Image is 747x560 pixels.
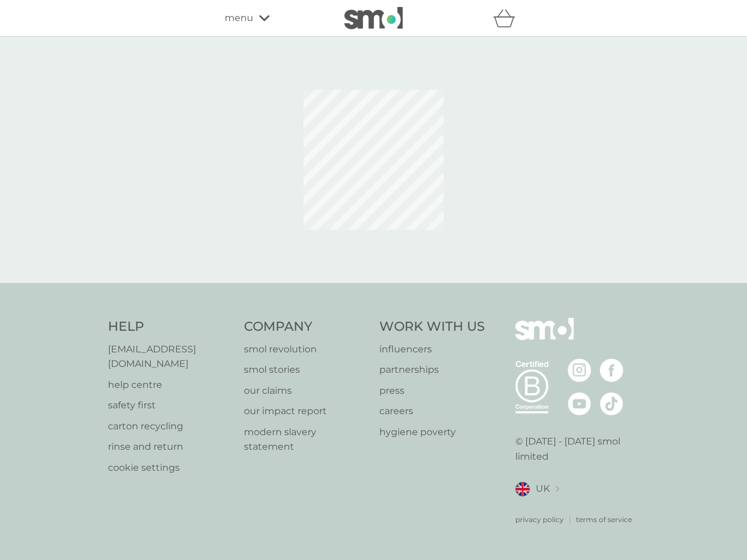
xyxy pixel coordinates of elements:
a: terms of service [576,514,632,525]
a: our claims [244,383,368,398]
span: UK [536,481,550,496]
a: help centre [108,377,232,393]
a: safety first [108,398,232,413]
a: carton recycling [108,419,232,434]
a: smol revolution [244,342,368,357]
a: privacy policy [515,514,564,525]
a: smol stories [244,362,368,377]
a: press [379,383,485,398]
a: cookie settings [108,460,232,475]
a: modern slavery statement [244,425,368,454]
a: partnerships [379,362,485,377]
a: hygiene poverty [379,425,485,440]
span: menu [225,10,253,26]
img: select a new location [556,486,559,492]
h4: Work With Us [379,318,485,336]
a: influencers [379,342,485,357]
img: visit the smol Youtube page [568,392,591,415]
a: our impact report [244,404,368,419]
img: visit the smol Tiktok page [600,392,623,415]
img: smol [344,7,403,29]
div: basket [493,6,522,30]
h4: Company [244,318,368,336]
p: © [DATE] - [DATE] smol limited [515,434,640,464]
h4: Help [108,318,232,336]
img: smol [515,318,574,358]
a: rinse and return [108,439,232,454]
img: UK flag [515,482,530,496]
a: careers [379,404,485,419]
a: [EMAIL_ADDRESS][DOMAIN_NAME] [108,342,232,372]
img: visit the smol Facebook page [600,359,623,382]
img: visit the smol Instagram page [568,359,591,382]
